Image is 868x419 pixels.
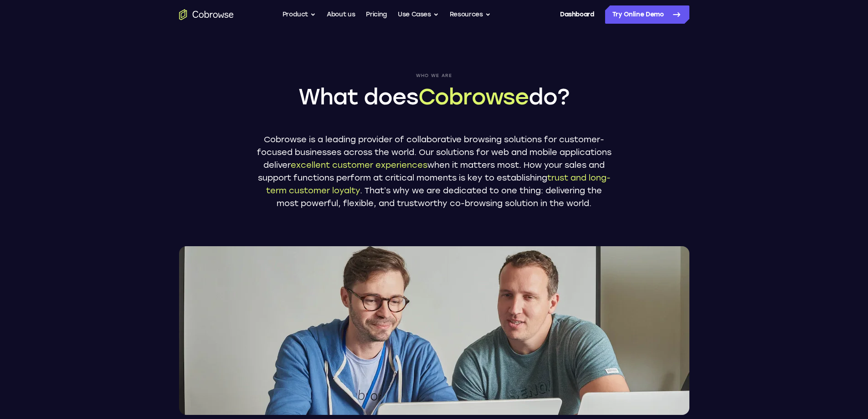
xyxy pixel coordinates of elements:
[560,5,594,24] a: Dashboard
[327,5,355,24] a: About us
[398,5,439,24] button: Use Cases
[257,82,612,111] h1: What does do?
[257,133,612,210] p: Cobrowse is a leading provider of collaborative browsing solutions for customer-focused businesse...
[179,246,689,415] img: Two Cobrowse software developers, João and Ross, working on their computers
[179,9,234,20] a: Go to the home page
[282,5,316,24] button: Product
[291,160,427,170] span: excellent customer experiences
[605,5,689,24] a: Try Online Demo
[418,83,529,110] span: Cobrowse
[450,5,491,24] button: Resources
[257,73,612,78] span: Who we are
[366,5,387,24] a: Pricing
